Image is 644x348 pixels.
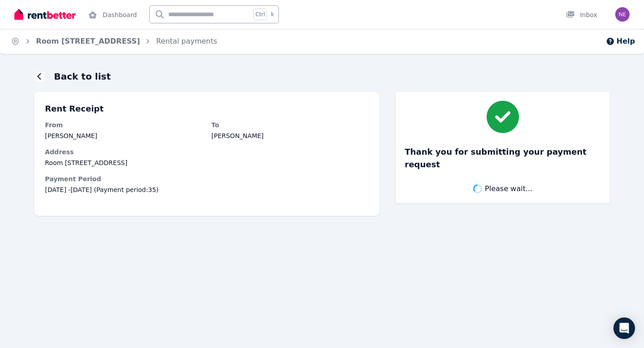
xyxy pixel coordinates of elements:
[253,9,267,20] span: Ctrl
[156,37,217,45] a: Rental payments
[36,37,140,45] a: Room [STREET_ADDRESS]
[485,183,532,194] span: Please wait...
[54,70,111,83] h1: Back to list
[45,131,202,140] dd: [PERSON_NAME]
[45,103,369,115] p: Rent Receipt
[606,36,635,47] button: Help
[14,8,76,21] img: RentBetter
[45,147,369,156] dt: Address
[271,11,274,18] span: k
[211,120,369,129] dt: To
[405,146,601,171] h3: Thank you for submitting your payment request
[566,10,597,19] div: Inbox
[613,317,635,339] div: Open Intercom Messenger
[211,131,369,140] dd: [PERSON_NAME]
[615,7,630,22] img: Nerissa Koch
[45,120,202,129] dt: From
[45,174,369,183] dt: Payment Period
[45,185,369,194] span: [DATE] - [DATE] (Payment period: 35 )
[45,158,369,167] dd: Room [STREET_ADDRESS]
